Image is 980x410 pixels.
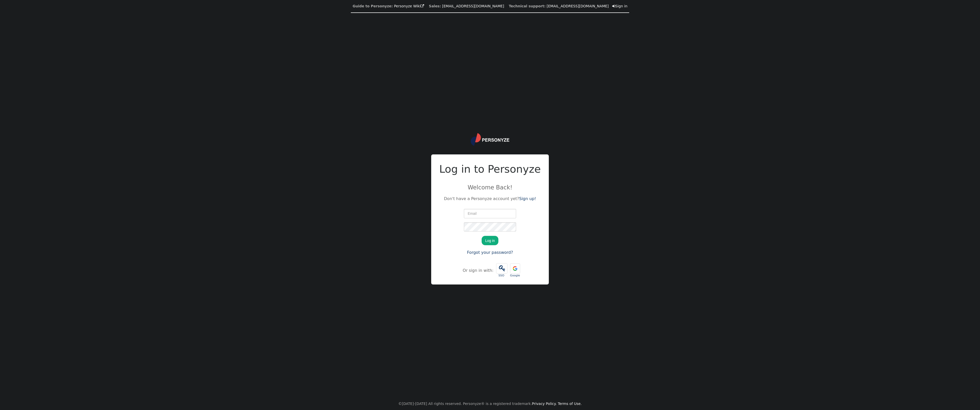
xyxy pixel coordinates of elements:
[439,183,541,192] p: Welcome Back!
[439,162,541,177] h2: Log in to Personyze
[519,196,536,201] a: Sign up!
[558,402,582,406] a: Terms of Use.
[421,4,424,8] span: 
[394,4,424,8] a: Personyze Wiki
[463,268,495,274] div: Or sign in with:
[496,274,507,278] div: SSO
[442,4,504,8] a: [EMAIL_ADDRESS][DOMAIN_NAME]
[532,402,557,406] a: Privacy Policy.
[482,236,498,245] button: Log in
[471,133,509,146] img: logo.svg
[464,209,516,218] input: Email
[612,4,615,8] span: 
[496,263,507,273] span: 
[429,4,441,8] b: Sales:
[509,4,546,8] b: Technical support:
[467,250,513,255] a: Forgot your password?
[495,261,509,280] a:  SSO
[547,4,609,8] a: [EMAIL_ADDRESS][DOMAIN_NAME]
[398,398,582,410] center: ©[DATE]-[DATE] All rights reserved. Personyze® is a registered trademark.
[353,4,393,8] b: Guide to Personyze:
[509,261,521,280] a: Google
[439,196,541,202] p: Don't have a Personyze account yet?
[612,4,627,8] a: Sign in
[510,274,520,278] div: Google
